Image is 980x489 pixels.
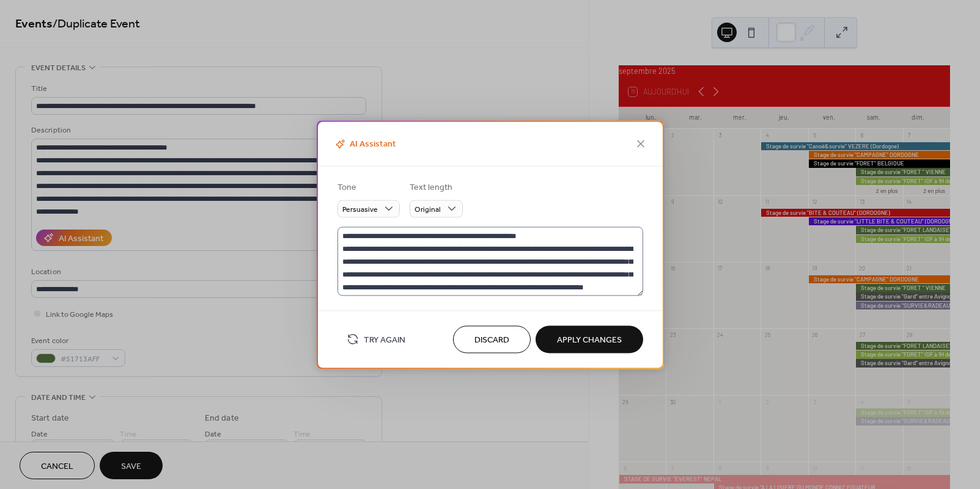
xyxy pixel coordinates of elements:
button: Try Again [337,329,414,349]
span: Apply Changes [557,334,622,347]
span: Original [414,203,441,217]
div: Tone [337,181,397,194]
span: Discard [474,334,509,347]
button: Discard [453,325,531,353]
button: Apply Changes [536,325,643,353]
span: AI Assistant [333,137,396,151]
span: Persuasive [342,203,378,217]
div: Text length [410,181,460,194]
span: Try Again [364,334,405,347]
